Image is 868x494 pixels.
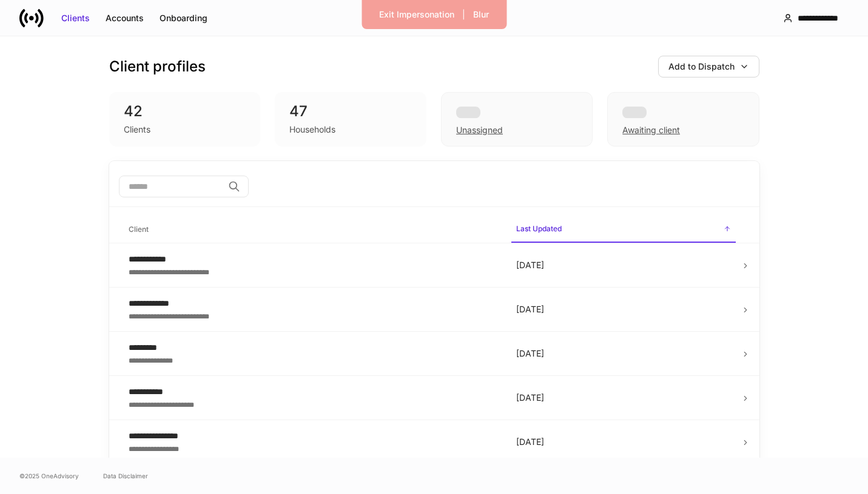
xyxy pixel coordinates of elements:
span: Last Updated [511,217,736,243]
button: Exit Impersonation [371,5,462,24]
button: Onboarding [152,8,215,28]
button: Accounts [98,8,152,28]
p: [DATE] [516,259,731,271]
button: Blur [465,5,497,24]
div: Unassigned [441,92,593,147]
div: Onboarding [160,12,207,24]
a: Data Disclaimer [103,471,148,481]
div: Households [289,123,335,136]
span: © 2025 OneAdvisory [19,471,79,481]
p: [DATE] [516,436,731,448]
p: [DATE] [516,347,731,360]
p: [DATE] [516,303,731,315]
p: [DATE] [516,392,731,404]
h6: Last Updated [516,223,562,234]
h6: Client [129,223,149,235]
div: Accounts [106,12,144,24]
div: Clients [124,123,150,136]
div: 42 [124,102,246,121]
h3: Client profiles [109,57,206,76]
button: Clients [53,8,98,28]
div: Blur [473,8,489,21]
div: Awaiting client [607,92,759,147]
div: Add to Dispatch [668,61,735,73]
button: Add to Dispatch [658,56,759,77]
span: Client [124,217,502,242]
div: Unassigned [456,124,503,136]
div: Exit Impersonation [379,8,454,21]
div: Awaiting client [622,124,680,136]
div: 47 [289,102,412,121]
div: Clients [61,12,90,24]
